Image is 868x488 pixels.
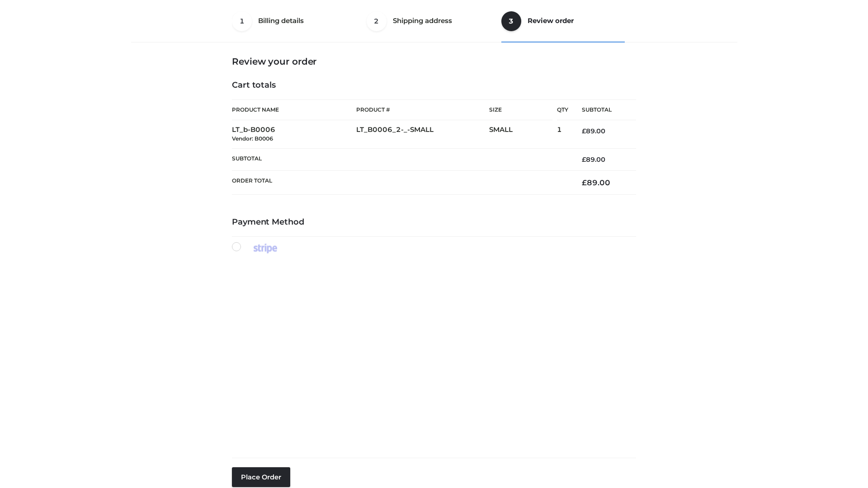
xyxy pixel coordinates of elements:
small: Vendor: B0006 [232,135,273,142]
span: £ [582,155,586,164]
td: LT_B0006_2-_-SMALL [356,120,489,149]
h4: Payment Method [232,217,636,227]
h3: Review your order [232,56,636,67]
th: Order Total [232,171,568,195]
th: Product Name [232,99,356,120]
bdi: 89.00 [582,178,610,187]
span: £ [582,127,586,135]
th: Qty [557,99,568,120]
span: £ [582,178,587,187]
td: SMALL [489,120,557,149]
bdi: 89.00 [582,127,605,135]
h4: Cart totals [232,80,636,90]
th: Product # [356,99,489,120]
td: LT_b-B0006 [232,120,356,149]
td: 1 [557,120,568,149]
iframe: Secure payment input frame [230,252,634,450]
th: Size [489,100,552,120]
bdi: 89.00 [582,155,605,164]
th: Subtotal [568,100,636,120]
th: Subtotal [232,148,568,170]
button: Place order [232,467,290,487]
